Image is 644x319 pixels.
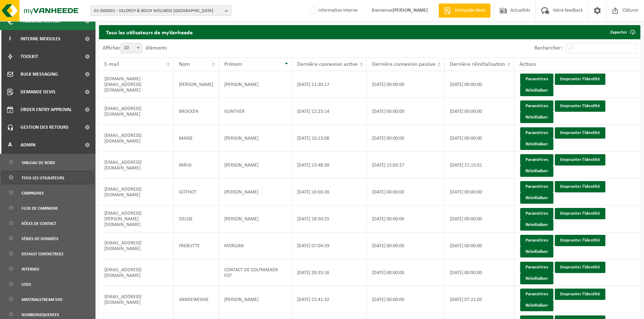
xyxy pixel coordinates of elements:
td: [EMAIL_ADDRESS][PERSON_NAME][DOMAIN_NAME] [99,205,174,232]
a: Campagnes [2,186,94,199]
td: PARISI [174,152,219,179]
a: Réinitialiser [520,273,553,284]
a: Tous les utilisateurs [2,171,94,184]
span: Admin [21,136,35,154]
a: Réinitialiser [520,246,553,257]
span: Flux de campagne [22,202,58,215]
a: Paramètres [520,208,553,219]
td: [DATE] 00:00:00 [367,232,445,259]
span: Bulk Messaging [21,65,58,83]
span: E-mail [104,62,119,67]
a: Paramètres [520,154,553,166]
span: Internes [22,262,39,276]
td: [DATE] 15:03:27 [367,152,445,179]
td: [DATE] 00:00:00 [367,98,445,125]
td: CONTACT DE COLFMAEKER FOT [219,259,292,286]
td: [EMAIL_ADDRESS][DOMAIN_NAME] [99,286,174,313]
span: Actions [520,62,536,67]
a: Materialstream SVG [2,292,94,306]
span: Dernière connexion passive [372,62,435,67]
td: [DATE] 00:00:00 [445,179,514,205]
td: GUNTHER [219,98,292,125]
td: FREBUTTE [174,232,219,259]
td: [EMAIL_ADDRESS][DOMAIN_NAME] [99,232,174,259]
span: 01-000001 - VILLEROY & BOCH WELLNESS [GEOGRAPHIC_DATA] [94,6,222,16]
td: [DATE] 00:00:00 [367,259,445,286]
td: [DATE] 00:00:00 [367,125,445,152]
span: 10 [121,43,142,53]
td: [DATE] 00:00:00 [445,71,514,98]
td: [EMAIL_ADDRESS][DOMAIN_NAME] [99,152,174,179]
strong: [PERSON_NAME] [393,8,428,13]
td: [PERSON_NAME] [219,286,292,313]
span: Séries de données [22,232,58,245]
span: Campagnes [22,186,44,200]
a: default contactrole [2,247,94,260]
td: [DATE] 16:03:26 [292,179,367,205]
td: [DATE] 00:00:00 [367,179,445,205]
span: Interne modules [21,30,60,48]
span: Nom [179,62,190,67]
td: MASSE [174,125,219,152]
a: Emprunter l'identité [555,74,605,85]
td: [DATE] 00:00:00 [445,125,514,152]
td: [DATE] 00:00:00 [445,98,514,125]
a: Séries de données [2,232,94,245]
span: I [7,30,13,48]
a: Emprunter l'identité [555,181,605,192]
td: [PERSON_NAME] [219,179,292,205]
a: Logs [2,277,94,291]
a: Emprunter l'identité [555,127,605,139]
span: Gestion des retours [21,118,69,136]
td: [EMAIL_ADDRESS][DOMAIN_NAME] [99,259,174,286]
a: Emprunter l'identité [555,262,605,273]
td: [DATE] 07:21:05 [445,286,514,313]
label: Afficher éléments [103,45,167,51]
a: Paramètres [520,100,553,112]
a: Emprunter l'identité [555,208,605,219]
td: [DATE] 00:00:00 [367,286,445,313]
span: A [7,136,13,154]
span: Demande devis [21,83,56,101]
span: Toolkit [21,48,38,65]
td: [PERSON_NAME] [219,71,292,98]
span: Dernière réinitialisation [450,62,505,67]
td: [EMAIL_ADDRESS][DOMAIN_NAME] [99,98,174,125]
td: GOTHOT [174,179,219,205]
a: Paramètres [520,181,553,192]
td: [DATE] 18:50:25 [292,205,367,232]
td: [DATE] 00:00:00 [445,232,514,259]
a: Tableau de bord [2,156,94,169]
td: [PERSON_NAME] [174,71,219,98]
a: Réinitialiser [520,85,553,96]
a: Paramètres [520,127,553,139]
a: Paramètres [520,74,553,85]
span: Tous les utilisateurs [22,171,64,185]
span: Materialstream SVG [22,293,63,306]
label: Information interne [308,5,358,16]
td: [PERSON_NAME] [219,125,292,152]
a: Réinitialiser [520,219,553,231]
td: [PERSON_NAME] [219,205,292,232]
td: [EMAIL_ADDRESS][DOMAIN_NAME] [99,179,174,205]
a: Demande devis [439,4,491,18]
a: Internes [2,262,94,275]
a: Paramètres [520,235,553,246]
a: Réinitialiser [520,112,553,123]
td: DELISE [174,205,219,232]
span: Logs [22,278,31,291]
td: MORGAN [219,232,292,259]
a: Rôles de contact [2,216,94,230]
span: Order entry approval [21,101,72,118]
td: [DATE] 11:30:17 [292,71,367,98]
a: Paramètres [520,262,553,273]
a: Réinitialiser [520,139,553,150]
td: [DATE] 21:15:01 [445,152,514,179]
td: [DOMAIN_NAME][EMAIL_ADDRESS][DOMAIN_NAME] [99,71,174,98]
span: Prénom [224,62,242,67]
a: Réinitialiser [520,166,553,177]
td: [DATE] 00:00:00 [367,71,445,98]
span: 10 [121,43,142,53]
td: [DATE] 15:41:32 [292,286,367,313]
td: [DATE] 13:48:38 [292,152,367,179]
